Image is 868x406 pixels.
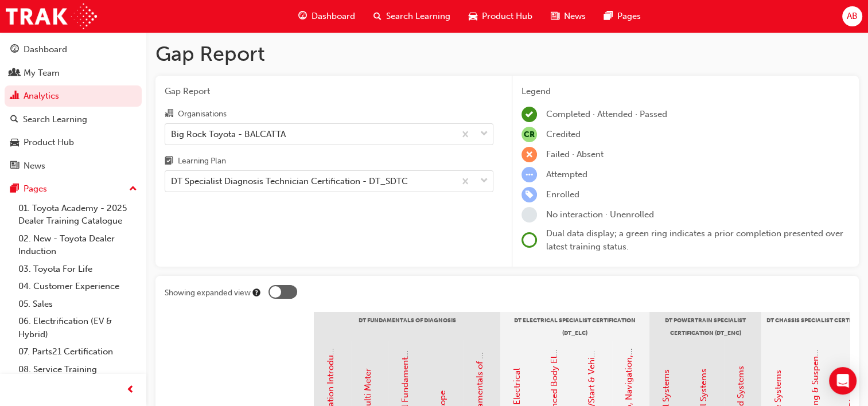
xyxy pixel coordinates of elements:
[126,383,135,397] span: prev-icon
[5,178,142,200] button: Pages
[500,312,649,341] div: DT Electrical Specialist Certification (DT_ELC)
[460,5,542,28] a: car-iconProduct Hub
[178,108,227,120] div: Organisations
[5,85,142,107] a: Analytics
[24,67,60,80] div: My Team
[5,109,142,130] a: Search Learning
[165,287,251,299] div: Showing expanded view
[521,207,537,222] span: learningRecordVerb_NONE-icon
[6,3,97,29] img: Trak
[542,5,595,28] a: news-iconNews
[847,10,858,23] span: AB
[165,85,493,98] span: Gap Report
[469,9,477,24] span: car-icon
[14,260,142,278] a: 03. Toyota For Life
[24,136,74,149] div: Product Hub
[546,189,579,200] span: Enrolled
[521,187,537,202] span: learningRecordVerb_ENROLL-icon
[10,45,19,55] span: guage-icon
[178,155,226,167] div: Learning Plan
[24,159,45,173] div: News
[289,5,364,28] a: guage-iconDashboard
[521,107,537,122] span: learningRecordVerb_COMPLETE-icon
[649,312,761,341] div: DT Powertrain Specialist Certification (DT_ENC)
[521,167,537,182] span: learningRecordVerb_ATTEMPT-icon
[298,9,307,24] span: guage-icon
[373,9,382,24] span: search-icon
[521,85,850,98] div: Legend
[546,169,587,179] span: Attempted
[129,182,137,197] span: up-icon
[10,184,19,194] span: pages-icon
[5,155,142,177] a: News
[14,343,142,361] a: 07. Parts21 Certification
[386,10,450,23] span: Search Learning
[480,174,488,189] span: down-icon
[14,230,142,260] a: 02. New - Toyota Dealer Induction
[14,313,142,343] a: 06. Electrification (EV & Hybrid)
[14,278,142,295] a: 04. Customer Experience
[24,182,47,196] div: Pages
[14,295,142,313] a: 05. Sales
[5,37,142,178] button: DashboardMy TeamAnalyticsSearch LearningProduct HubNews
[617,10,641,23] span: Pages
[546,228,843,252] span: Dual data display; a green ring indicates a prior completion presented over latest training status.
[546,129,581,139] span: Credited
[5,132,142,153] a: Product Hub
[314,312,500,341] div: DT Fundamentals of Diagnosis
[251,287,262,298] div: Tooltip anchor
[5,63,142,84] a: My Team
[5,39,142,60] a: Dashboard
[595,5,650,28] a: pages-iconPages
[551,9,559,24] span: news-icon
[546,149,604,159] span: Failed · Absent
[10,138,19,148] span: car-icon
[364,5,460,28] a: search-iconSearch Learning
[10,68,19,79] span: people-icon
[10,161,19,171] span: news-icon
[564,10,586,23] span: News
[546,109,667,119] span: Completed · Attended · Passed
[171,127,286,140] div: Big Rock Toyota - BALCATTA
[482,10,532,23] span: Product Hub
[546,209,654,220] span: No interaction · Unenrolled
[521,127,537,142] span: null-icon
[171,175,408,188] div: DT Specialist Diagnosis Technician Certification - DT_SDTC
[165,157,173,167] span: learningplan-icon
[521,147,537,162] span: learningRecordVerb_FAIL-icon
[24,43,67,56] div: Dashboard
[14,200,142,230] a: 01. Toyota Academy - 2025 Dealer Training Catalogue
[10,115,18,125] span: search-icon
[312,10,355,23] span: Dashboard
[23,113,87,126] div: Search Learning
[604,9,613,24] span: pages-icon
[842,6,862,26] button: AB
[165,109,173,119] span: organisation-icon
[480,127,488,142] span: down-icon
[14,361,142,378] a: 08. Service Training
[10,91,19,101] span: chart-icon
[829,367,857,395] div: Open Intercom Messenger
[155,41,859,67] h1: Gap Report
